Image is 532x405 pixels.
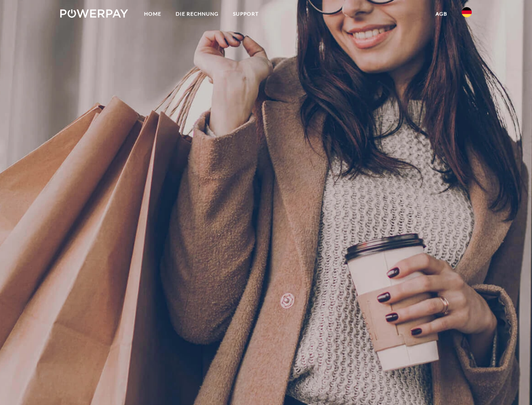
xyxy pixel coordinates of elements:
[462,7,472,17] img: de
[60,9,128,18] img: logo-powerpay-white.svg
[168,6,226,22] a: DIE RECHNUNG
[226,6,266,22] a: SUPPORT
[428,6,454,22] a: agb
[137,6,168,22] a: Home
